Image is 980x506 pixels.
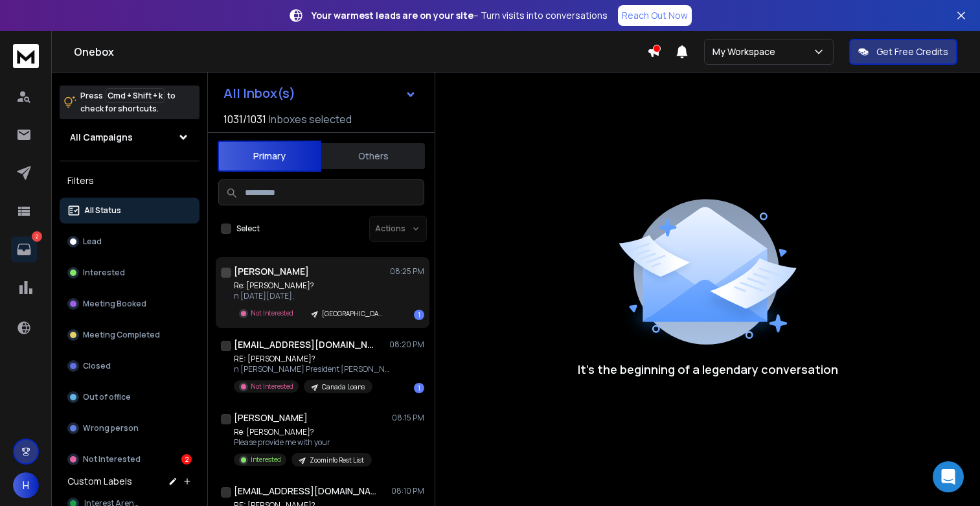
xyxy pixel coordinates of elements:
[13,472,39,498] button: H
[251,382,293,391] p: Not Interested
[83,361,111,371] p: Closed
[60,291,199,317] button: Meeting Booked
[391,486,424,496] p: 08:10 PM
[60,353,199,379] button: Closed
[83,236,102,247] p: Lead
[70,131,133,144] h1: All Campaigns
[106,88,165,103] span: Cmd + Shift + k
[67,475,132,488] h3: Custom Labels
[83,392,131,402] p: Out of office
[234,354,389,364] p: RE: [PERSON_NAME]?
[312,9,473,21] strong: Your warmest leads are on your site
[218,141,321,172] button: Primary
[60,198,199,224] button: All Status
[74,44,647,60] h1: Onebox
[414,310,424,320] div: 1
[414,383,424,393] div: 1
[251,455,281,465] p: Interested
[234,485,376,498] h1: [EMAIL_ADDRESS][DOMAIN_NAME]
[933,461,964,492] div: Open Intercom Messenger
[84,205,121,216] p: All Status
[60,322,199,348] button: Meeting Completed
[234,281,389,291] p: Re: [PERSON_NAME]?
[234,437,372,448] p: Please provide me with your
[389,339,424,350] p: 08:20 PM
[618,5,692,26] a: Reach Out Now
[60,415,199,441] button: Wrong person
[234,265,309,278] h1: [PERSON_NAME]
[83,268,125,278] p: Interested
[234,427,372,437] p: Re: [PERSON_NAME]?
[712,45,781,58] p: My Workspace
[236,224,260,234] label: Select
[60,446,199,472] button: Not Interested2
[83,423,139,433] p: Wrong person
[849,39,957,65] button: Get Free Credits
[876,45,948,58] p: Get Free Credits
[622,9,688,22] p: Reach Out Now
[234,291,389,301] p: n [DATE][DATE],
[32,231,42,242] p: 2
[269,111,352,127] h3: Inboxes selected
[390,266,424,277] p: 08:25 PM
[60,260,199,286] button: Interested
[60,172,199,190] h3: Filters
[83,330,160,340] p: Meeting Completed
[60,229,199,255] button: Lead
[181,454,192,465] div: 2
[234,338,376,351] h1: [EMAIL_ADDRESS][DOMAIN_NAME]
[223,87,295,100] h1: All Inbox(s)
[83,454,141,465] p: Not Interested
[80,89,176,115] p: Press to check for shortcuts.
[310,455,364,465] p: Zoominfo Rest List
[321,142,425,170] button: Others
[223,111,266,127] span: 1031 / 1031
[60,124,199,150] button: All Campaigns
[213,80,427,106] button: All Inbox(s)
[322,309,384,319] p: [GEOGRAPHIC_DATA] + US Loans
[83,299,146,309] p: Meeting Booked
[392,413,424,423] p: 08:15 PM
[322,382,365,392] p: Canada Loans
[234,364,389,374] p: n [PERSON_NAME] President [PERSON_NAME]
[312,9,608,22] p: – Turn visits into conversations
[251,308,293,318] p: Not Interested
[13,44,39,68] img: logo
[578,360,838,378] p: It’s the beginning of a legendary conversation
[11,236,37,262] a: 2
[234,411,308,424] h1: [PERSON_NAME]
[60,384,199,410] button: Out of office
